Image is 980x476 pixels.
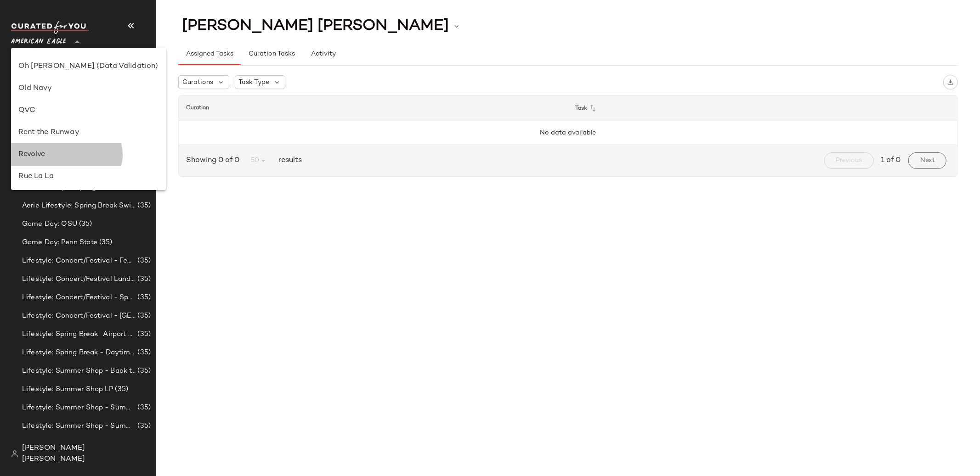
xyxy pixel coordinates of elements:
[22,219,77,230] span: Game Day: OSU
[22,384,113,395] span: Lifestyle: Summer Shop LP
[136,439,151,450] span: (35)
[22,347,136,358] span: Lifestyle: Spring Break - Daytime Casual
[77,219,92,230] span: (35)
[182,17,449,35] span: [PERSON_NAME] [PERSON_NAME]
[22,443,148,465] span: [PERSON_NAME] [PERSON_NAME]
[22,292,136,303] span: Lifestyle: Concert/Festival - Sporty
[136,201,151,211] span: (35)
[97,237,113,248] span: (35)
[275,155,302,166] span: results
[22,311,136,321] span: Lifestyle: Concert/Festival - [GEOGRAPHIC_DATA]
[179,95,568,121] th: Curation
[136,292,151,303] span: (35)
[18,83,158,94] div: Old Navy
[568,95,958,121] th: Task
[22,329,136,340] span: Lifestyle: Spring Break- Airport Style
[136,329,151,340] span: (35)
[11,48,165,190] div: undefined-list
[908,152,946,169] button: Next
[18,105,158,116] div: QVC
[22,237,97,248] span: Game Day: Penn State
[186,155,243,166] span: Showing 0 of 0
[18,127,158,138] div: Rent the Runway
[136,274,151,285] span: (35)
[186,50,233,58] span: Assigned Tasks
[179,121,957,145] td: No data available
[11,21,89,34] img: cfy_white_logo.C9jOOHJF.svg
[136,421,151,431] span: (35)
[11,450,18,458] img: svg%3e
[136,311,151,321] span: (35)
[18,149,158,160] div: Revolve
[248,50,295,58] span: Curation Tasks
[311,50,336,58] span: Activity
[182,78,213,87] span: Curations
[22,439,136,450] span: Lifestyle: Summer Shop - Summer Study Sessions
[136,347,151,358] span: (35)
[136,403,151,413] span: (35)
[11,31,66,48] span: American Eagle
[947,79,954,85] img: svg%3e
[136,256,151,266] span: (35)
[22,201,136,211] span: Aerie Lifestyle: Spring Break Swimsuits Landing Page
[22,421,136,431] span: Lifestyle: Summer Shop - Summer Internship
[881,155,901,166] span: 1 of 0
[920,157,935,164] span: Next
[113,384,129,395] span: (35)
[22,403,136,413] span: Lifestyle: Summer Shop - Summer Abroad
[18,61,158,72] div: Oh [PERSON_NAME] (Data Validation)
[22,274,136,285] span: Lifestyle: Concert/Festival Landing Page
[22,366,136,376] span: Lifestyle: Summer Shop - Back to School Essentials
[22,256,136,266] span: Lifestyle: Concert/Festival - Femme
[239,78,270,87] span: Task Type
[18,171,158,182] div: Rue La La
[136,366,151,376] span: (35)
